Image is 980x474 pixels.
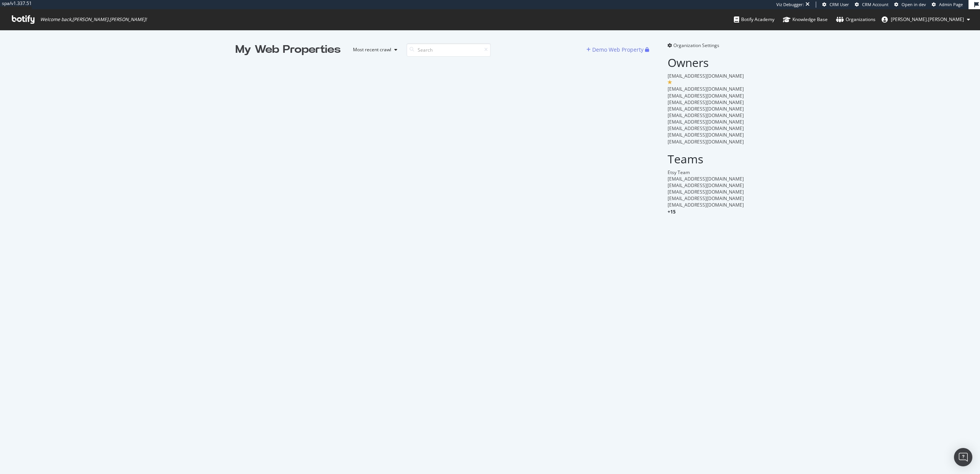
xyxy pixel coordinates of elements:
span: [EMAIL_ADDRESS][DOMAIN_NAME] [668,189,744,195]
button: [PERSON_NAME].[PERSON_NAME] [875,13,976,26]
div: My Web Properties [235,42,341,57]
button: Most recent crawl [347,44,400,56]
a: Knowledge Base [783,9,828,30]
h2: Owners [668,56,745,69]
span: [EMAIL_ADDRESS][DOMAIN_NAME] [668,138,744,145]
span: [EMAIL_ADDRESS][DOMAIN_NAME] [668,86,744,92]
span: [EMAIL_ADDRESS][DOMAIN_NAME] [668,106,744,112]
a: CRM Account [855,2,889,8]
div: Knowledge Base [783,16,828,23]
span: robert.salerno [891,16,964,23]
span: Open in dev [902,2,926,7]
span: Welcome back, [PERSON_NAME].[PERSON_NAME] ! [40,16,147,23]
a: Demo Web Property [586,46,645,53]
span: [EMAIL_ADDRESS][DOMAIN_NAME] [668,182,744,189]
span: [EMAIL_ADDRESS][DOMAIN_NAME] [668,112,744,119]
div: Organizations [836,16,875,23]
span: [EMAIL_ADDRESS][DOMAIN_NAME] [668,119,744,125]
a: Open in dev [894,2,926,8]
span: + 15 [668,208,676,215]
div: Open Intercom Messenger [954,448,972,466]
span: [EMAIL_ADDRESS][DOMAIN_NAME] [668,202,744,208]
a: Botify Academy [734,9,774,30]
div: Most recent crawl [353,47,391,52]
span: [EMAIL_ADDRESS][DOMAIN_NAME] [668,73,744,79]
div: Etsy Team [668,169,745,176]
span: Admin Page [939,2,963,7]
h2: Teams [668,153,745,165]
span: [EMAIL_ADDRESS][DOMAIN_NAME] [668,195,744,202]
a: Admin Page [932,2,963,8]
span: CRM Account [862,2,889,7]
span: [EMAIL_ADDRESS][DOMAIN_NAME] [668,132,744,138]
a: Organizations [836,9,875,30]
span: CRM User [830,2,849,7]
input: Search [407,43,491,57]
span: Organization Settings [673,42,719,49]
button: Demo Web Property [586,44,645,56]
span: [EMAIL_ADDRESS][DOMAIN_NAME] [668,125,744,132]
div: Viz Debugger: [776,2,804,8]
span: [EMAIL_ADDRESS][DOMAIN_NAME] [668,176,744,182]
span: [EMAIL_ADDRESS][DOMAIN_NAME] [668,93,744,99]
div: Botify Academy [734,16,774,23]
div: Demo Web Property [592,46,644,54]
a: CRM User [822,2,849,8]
span: [EMAIL_ADDRESS][DOMAIN_NAME] [668,99,744,106]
